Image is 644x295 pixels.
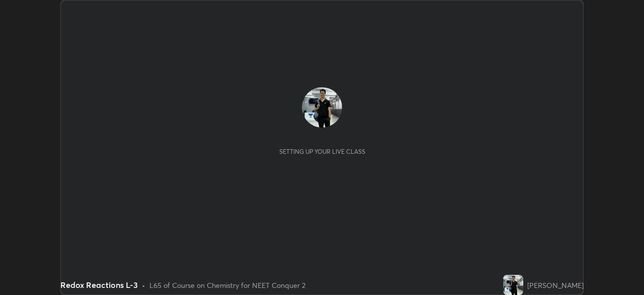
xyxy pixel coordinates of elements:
[149,280,305,290] div: L65 of Course on Chemistry for NEET Conquer 2
[279,148,365,155] div: Setting up your live class
[60,279,138,291] div: Redox Reactions L-3
[142,280,145,290] div: •
[527,280,584,290] div: [PERSON_NAME]
[302,87,342,128] img: c88684c4e92247ffae064e3b2ea73d87.jpg
[503,275,523,295] img: c88684c4e92247ffae064e3b2ea73d87.jpg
